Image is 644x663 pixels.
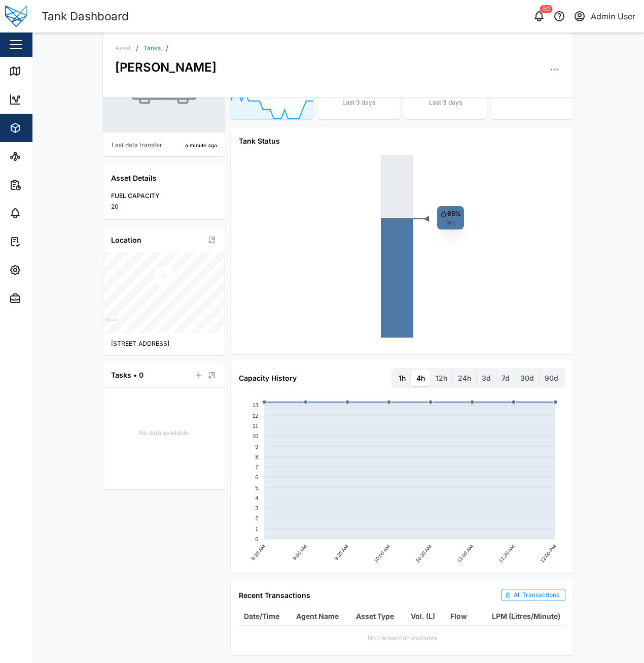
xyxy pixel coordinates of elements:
div: All Transactions [514,590,559,600]
div: Asset Details [111,173,217,184]
a: All Transactions [502,589,565,601]
th: Flow [445,607,476,625]
div: [PERSON_NAME] [115,52,217,77]
text: 1 [255,526,258,532]
div: / [136,45,138,52]
th: Vol. (L) [406,607,445,625]
div: Assets [26,122,58,134]
text: 4 [255,495,258,501]
div: Admin [26,293,56,304]
th: Agent Name [291,607,351,625]
th: Date/Time [239,607,291,625]
text: ◄ [423,214,430,222]
canvas: Map [103,252,225,333]
div: Last 3 days [404,98,487,108]
label: 3d [477,370,496,386]
div: Dashboard [26,94,72,105]
div: Tasks • 0 [111,370,144,381]
text: 9 [255,444,258,450]
label: 7d [496,370,515,386]
button: Admin User [573,9,636,23]
text: 10:30 AM [415,544,433,563]
div: Tasks [26,236,54,247]
div: [STREET_ADDRESS] [111,339,217,349]
div: 20 [111,202,217,212]
th: Asset Type [351,607,406,625]
div: Sites [26,151,51,162]
text: 13 [253,403,259,408]
a: Tanks [144,45,161,51]
div: / [166,45,168,52]
div: FUEL CAPACITY [111,191,217,201]
text: 3 [255,506,258,511]
div: Tank Dashboard [42,8,129,25]
div: Map marker [152,265,176,292]
div: Last 3 days [317,98,400,108]
text: 8:30 AM [250,544,266,561]
label: 30d [515,370,539,386]
text: 11 [253,423,259,429]
div: No data available [103,428,225,438]
label: 12h [431,370,452,386]
div: Settings [26,264,62,276]
div: a minute ago [185,142,217,150]
div: Last data transfer [112,141,162,150]
div: Tank Status [239,136,565,147]
text: 2 [255,516,258,521]
text: 9:30 AM [333,544,349,561]
text: 7 [255,465,258,470]
text: 10 [253,434,259,439]
label: 24h [453,370,476,386]
div: Reports [26,179,61,190]
text: 12:00 PM [539,544,557,564]
a: Mapbox logo [106,318,118,330]
th: LPM (Litres/Minute) [476,607,565,625]
label: 4h [411,370,430,386]
div: Admin User [591,10,635,23]
text: 12 [253,413,259,419]
div: Location [111,235,141,246]
text: 11:30 AM [498,544,516,563]
text: 0 [255,537,258,542]
img: Main Logo [5,5,27,27]
div: Map [26,65,49,77]
div: 50 [540,5,553,13]
text: 10:00 AM [373,544,391,563]
label: 90d [540,370,563,386]
text: 11:00 AM [456,544,475,563]
text: 6 [255,475,258,480]
div: Capacity History [239,373,297,384]
label: 1h [393,370,411,386]
div: Asset [115,45,131,51]
div: Recent Transactions [239,590,310,601]
div: No transaction available [244,629,560,643]
text: 9:00 AM [292,544,308,561]
div: Alarms [26,208,58,219]
text: 8 [255,454,258,460]
text: 5 [255,485,258,491]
